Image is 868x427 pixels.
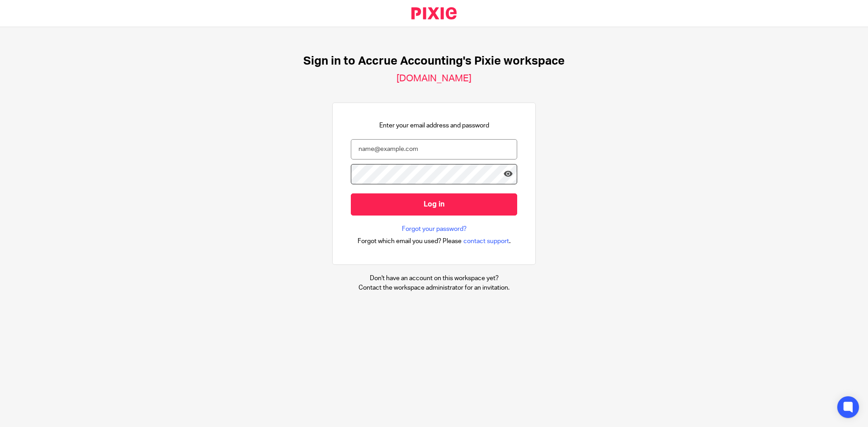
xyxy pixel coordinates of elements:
[463,237,509,246] span: contact support
[358,237,462,246] span: Forgot which email you used? Please
[396,73,472,84] h2: [DOMAIN_NAME]
[402,225,467,234] a: Forgot your password?
[379,121,489,130] p: Enter your email address and password
[359,274,509,283] p: Don't have an account on this workspace yet?
[351,193,517,216] input: Log in
[351,139,517,160] input: name@example.com
[303,54,565,68] h1: Sign in to Accrue Accounting's Pixie workspace
[358,236,511,246] div: .
[359,283,509,292] p: Contact the workspace administrator for an invitation.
